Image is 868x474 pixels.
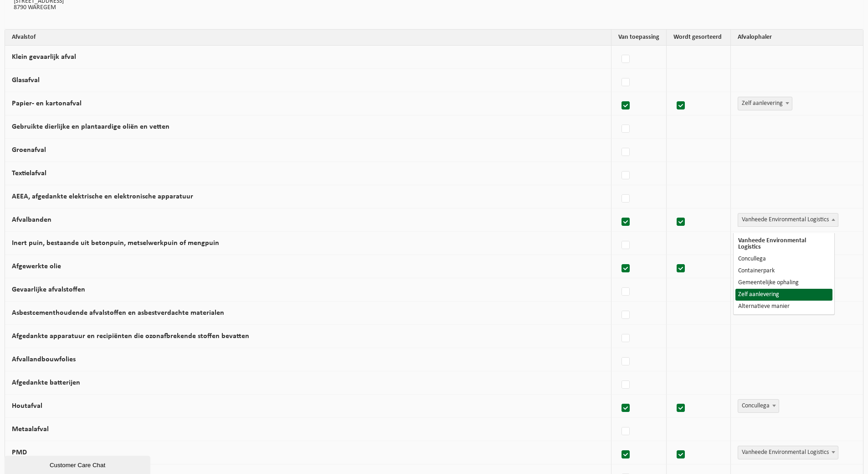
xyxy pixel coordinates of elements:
label: Inert puin, bestaande uit betonpuin, metselwerkpuin of mengpuin [12,240,219,247]
label: Afgedankte apparatuur en recipiënten die ozonafbrekende stoffen bevatten [12,333,249,340]
label: Groenafval [12,146,46,154]
span: Concullega [738,399,779,413]
iframe: chat widget [5,454,152,474]
label: Gevaarlijke afvalstoffen [12,286,85,293]
label: PMD [12,449,27,456]
label: AEEA, afgedankte elektrische en elektronische apparatuur [12,193,193,200]
label: Afgedankte batterijen [12,379,80,386]
li: Zelf aanlevering [735,289,832,301]
span: Vanheede Environmental Logistics [738,214,838,226]
span: Vanheede Environmental Logistics [738,446,838,459]
span: Zelf aanlevering [738,97,792,110]
span: Vanheede Environmental Logistics [738,446,838,459]
li: Gemeentelijke ophaling [735,277,832,289]
label: Afgewerkte olie [12,263,61,270]
li: Containerpark [735,265,832,277]
label: Glasafval [12,77,40,84]
span: Zelf aanlevering [738,97,792,110]
label: Papier- en kartonafval [12,100,82,107]
li: Vanheede Environmental Logistics [735,235,832,253]
label: Asbestcementhoudende afvalstoffen en asbestverdachte materialen [12,309,224,317]
label: Metaalafval [12,426,49,433]
th: Van toepassing [611,30,667,46]
th: Wordt gesorteerd [667,30,731,46]
span: Concullega [738,400,779,412]
th: Afvalstof [5,30,611,46]
th: Afvalophaler [731,30,863,46]
span: Vanheede Environmental Logistics [738,213,838,227]
label: Gebruikte dierlijke en plantaardige oliën en vetten [12,123,169,130]
li: Alternatieve manier [735,301,832,313]
label: Klein gevaarlijk afval [12,53,76,61]
label: Afvalbanden [12,216,51,224]
li: Concullega [735,253,832,265]
label: Afvallandbouwfolies [12,356,76,363]
label: Houtafval [12,402,42,410]
label: Textielafval [12,170,46,177]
